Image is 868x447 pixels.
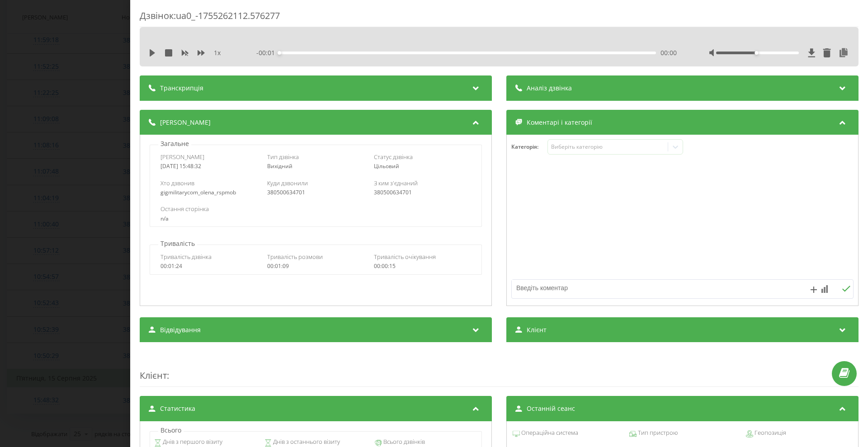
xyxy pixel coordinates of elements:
span: [PERSON_NAME] [160,118,211,127]
span: Днів з першого візиту [161,438,222,447]
div: 00:00:15 [374,263,471,269]
span: Статистика [160,404,195,413]
span: Тривалість очікування [374,253,436,261]
span: Коментарі і категорії [527,118,592,127]
div: 380500634701 [374,189,471,196]
span: Геопозиція [753,428,786,438]
div: Виберіть категорію [551,143,664,151]
span: Днів з останнього візиту [272,438,340,447]
span: Всього дзвінків [382,438,425,447]
span: Тривалість розмови [267,253,323,261]
span: Вихідний [267,162,292,170]
span: Аналіз дзвінка [527,84,572,93]
span: - 00:01 [256,48,279,57]
div: 00:01:09 [267,263,364,269]
div: Accessibility label [755,51,759,55]
span: Куди дзвонили [267,179,308,187]
span: Остання сторінка [160,205,209,213]
div: 380500634701 [267,189,364,196]
span: Клієнт [140,369,167,381]
p: Тривалість [158,239,197,248]
div: Дзвінок : ua0_-1755262112.576277 [140,9,859,27]
span: Останній сеанс [527,404,575,413]
span: Статус дзвінка [374,153,413,161]
h4: Категорія : [511,144,547,150]
span: З ким з'єднаний [374,179,418,187]
div: Accessibility label [278,51,281,55]
p: Всього [158,426,184,435]
div: [DATE] 15:48:32 [160,163,258,169]
span: Операційна система [520,428,578,438]
span: Тривалість дзвінка [160,253,212,261]
span: [PERSON_NAME] [160,153,204,161]
span: Клієнт [527,325,547,334]
div: n/a [160,216,471,222]
div: gigmilitarycom_olena_rspmob [160,189,258,196]
span: Хто дзвонив [160,179,194,187]
span: Відвідування [160,325,201,334]
p: Загальне [158,139,191,148]
span: Тип дзвінка [267,153,299,161]
span: Тип пристрою [637,428,678,438]
span: 00:00 [660,48,677,57]
div: 00:01:24 [160,263,258,269]
span: Транскрипція [160,84,203,93]
span: 1 x [214,48,221,57]
div: : [140,351,859,387]
span: Цільовий [374,162,399,170]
